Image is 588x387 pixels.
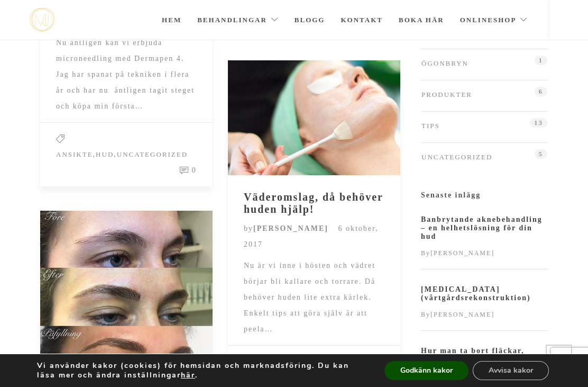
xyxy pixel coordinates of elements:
span: 5 [535,149,548,159]
a: [MEDICAL_DATA] (vårtgårdsrekonstruktion) [421,283,548,302]
button: här [181,371,195,380]
h3: Senaste inlägg [421,191,548,200]
button: Godkänn kakor [384,361,468,380]
li: (13) [421,112,548,143]
a: Kontakt [341,2,383,39]
li: (6) [421,80,548,112]
a: mjstudio mjstudio mjstudio [30,8,54,32]
a: Tips [421,118,440,134]
button: Avvisa kakor [473,361,549,380]
a: Produkter [421,87,472,103]
a: Behandlingar [197,2,279,39]
img: Fina ögonbryn med microblading [40,211,213,383]
span: 6 [535,87,548,96]
span: 13 [530,118,547,128]
li: (5) [421,143,548,167]
a: Ögonbryn [421,56,468,71]
a: Ansikte [56,150,93,158]
div: By [421,245,548,261]
a: Hud [96,150,114,158]
a: Uncategorized [117,150,188,158]
a: Blogg [295,2,325,39]
span: , , [56,131,197,163]
a: [PERSON_NAME] [430,249,494,257]
p: Vi använder kakor (cookies) för hemsidan och marknadsföring. Du kan läsa mer och ändra inställnin... [37,361,365,380]
a: Onlineshop [460,2,528,39]
a: Boka här [399,2,444,39]
a: [PERSON_NAME] [430,311,494,318]
a: Uncategorized [421,149,492,165]
img: mjstudio [30,8,54,32]
div: By [421,307,548,322]
span: 1 [535,56,548,65]
a: 0 [180,163,197,178]
li: (1) [421,49,548,80]
a: Banbrytande aknebehandling – en helhetslösning för din hud [421,213,548,241]
span: by [244,224,331,232]
a: Hur man ta bort fläckar, prickar, fibrom mm [421,344,548,364]
a: Väderomslag, då behöver huden hjälp! [244,191,384,215]
a: [PERSON_NAME] [253,224,328,232]
p: Nu äntligen kan vi erbjuda microneedling med Dermapen 4. Jag har spanat på tekniken i flera år oc... [56,35,197,114]
a: Hem [162,2,181,39]
p: Nu är vi inne i hösten och vädret börjar bli kallare och torrare. Då behöver huden lite extra kär... [244,258,384,337]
